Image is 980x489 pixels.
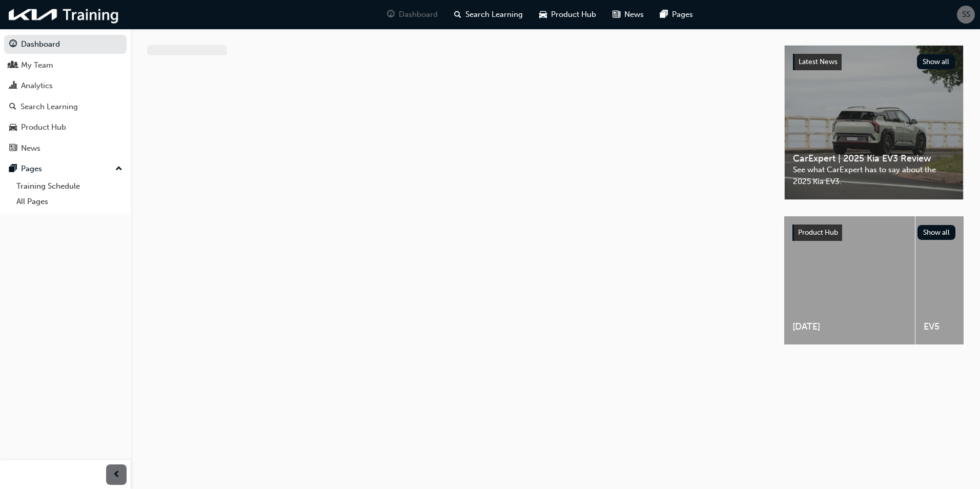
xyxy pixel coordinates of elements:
img: kia-training [5,4,123,25]
span: See what CarExpert has to say about the 2025 Kia EV3. [793,164,955,187]
span: Dashboard [399,9,438,21]
span: CarExpert | 2025 Kia EV3 Review [793,153,955,165]
div: Product Hub [21,121,66,133]
a: search-iconSearch Learning [446,4,531,25]
span: pages-icon [660,8,668,21]
div: Search Learning [21,101,78,113]
span: car-icon [9,123,17,132]
span: chart-icon [9,81,17,91]
a: pages-iconPages [652,4,701,25]
button: DashboardMy TeamAnalyticsSearch LearningProduct HubNews [4,33,127,159]
a: [DATE] [784,216,915,344]
a: Product HubShow all [792,225,955,241]
span: guage-icon [9,40,17,49]
button: Pages [4,159,127,178]
span: SS [962,9,970,21]
a: guage-iconDashboard [379,4,446,25]
span: Pages [672,9,693,21]
a: car-iconProduct Hub [531,4,604,25]
a: Training Schedule [12,178,127,194]
div: Analytics [21,80,53,92]
span: [DATE] [792,321,907,333]
span: Product Hub [551,9,596,21]
span: up-icon [115,162,122,176]
span: pages-icon [9,165,17,174]
span: Latest News [799,57,838,66]
span: Product Hub [798,228,838,237]
span: news-icon [9,144,17,153]
span: people-icon [9,61,17,70]
span: guage-icon [387,8,395,21]
span: search-icon [9,103,16,112]
div: News [21,142,40,154]
span: search-icon [454,8,461,21]
a: Dashboard [4,35,127,54]
span: Search Learning [465,9,523,21]
a: Analytics [4,76,127,95]
span: prev-icon [113,468,120,481]
a: Product Hub [4,118,127,137]
a: Latest NewsShow allCarExpert | 2025 Kia EV3 ReviewSee what CarExpert has to say about the 2025 Ki... [784,45,964,200]
a: All Pages [12,194,127,210]
a: News [4,139,127,158]
a: news-iconNews [604,4,652,25]
span: car-icon [539,8,547,21]
button: Show all [917,54,955,69]
div: My Team [21,59,53,71]
div: Pages [21,163,42,175]
a: My Team [4,56,127,75]
span: News [624,9,644,21]
span: news-icon [612,8,620,21]
a: Latest NewsShow all [793,54,955,70]
button: Show all [917,225,956,240]
a: Search Learning [4,97,127,116]
button: SS [957,6,975,24]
